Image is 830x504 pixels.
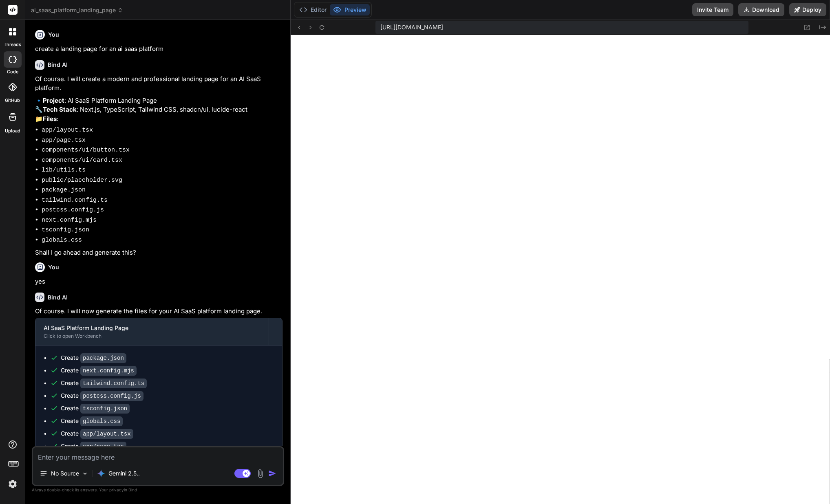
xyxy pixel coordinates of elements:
[48,31,59,39] h6: You
[42,197,108,204] code: tailwind.config.ts
[291,35,830,504] iframe: Preview
[789,3,826,16] button: Deploy
[7,68,18,75] label: code
[35,277,283,286] p: yes
[330,4,370,15] button: Preview
[42,227,89,233] code: tsconfig.json
[61,366,137,375] div: Create
[61,392,143,400] div: Create
[80,442,126,451] code: app/page.tsx
[42,187,86,194] code: package.json
[738,3,784,16] button: Download
[109,487,124,492] span: privacy
[42,177,122,184] code: public/placeholder.svg
[42,167,86,174] code: lib/utils.ts
[35,307,283,316] p: Of course. I will now generate the files for your AI SaaS platform landing page.
[44,333,260,339] div: Click to open Workbench
[380,23,443,31] span: [URL][DOMAIN_NAME]
[51,469,79,478] p: No Source
[4,41,21,48] label: threads
[80,353,126,363] code: package.json
[80,404,130,414] code: tsconfig.json
[43,97,64,104] strong: Project
[61,404,130,413] div: Create
[42,237,82,244] code: globals.css
[42,137,86,144] code: app/page.tsx
[42,147,130,154] code: components/ui/button.tsx
[35,96,283,124] p: 🔹 : AI SaaS Platform Landing Page 🔧 : Next.js, TypeScript, Tailwind CSS, shadcn/ui, lucide-react 📁 :
[82,470,88,477] img: Pick Models
[43,115,57,123] strong: Files
[48,293,68,302] h6: Bind AI
[35,75,283,93] p: Of course. I will create a modern and professional landing page for an AI SaaS platform.
[61,442,126,451] div: Create
[42,127,93,134] code: app/layout.tsx
[97,469,105,478] img: Gemini 2.5 Pro
[42,207,104,213] code: postcss.config.js
[61,354,126,362] div: Create
[35,248,283,258] p: Shall I go ahead and generate this?
[5,97,20,104] label: GitHub
[268,469,276,478] img: icon
[6,477,20,491] img: settings
[108,469,140,478] p: Gemini 2.5..
[35,318,269,345] button: AI SaaS Platform Landing PageClick to open Workbench
[61,417,123,425] div: Create
[5,128,20,134] label: Upload
[35,44,283,54] p: create a landing page for an ai saas platform
[44,324,260,332] div: AI SaaS Platform Landing Page
[296,4,330,15] button: Editor
[80,416,123,426] code: globals.css
[256,469,265,478] img: attachment
[61,379,147,387] div: Create
[80,379,147,388] code: tailwind.config.ts
[80,391,143,401] code: postcss.config.js
[48,263,59,271] h6: You
[32,486,284,494] p: Always double-check its answers. Your in Bind
[80,429,133,439] code: app/layout.tsx
[31,6,123,14] span: ai_saas_platform_landing_page
[80,366,137,376] code: next.config.mjs
[42,157,122,164] code: components/ui/card.tsx
[42,217,97,224] code: next.config.mjs
[61,429,133,438] div: Create
[43,106,77,113] strong: Tech Stack
[692,3,733,16] button: Invite Team
[48,61,68,69] h6: Bind AI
